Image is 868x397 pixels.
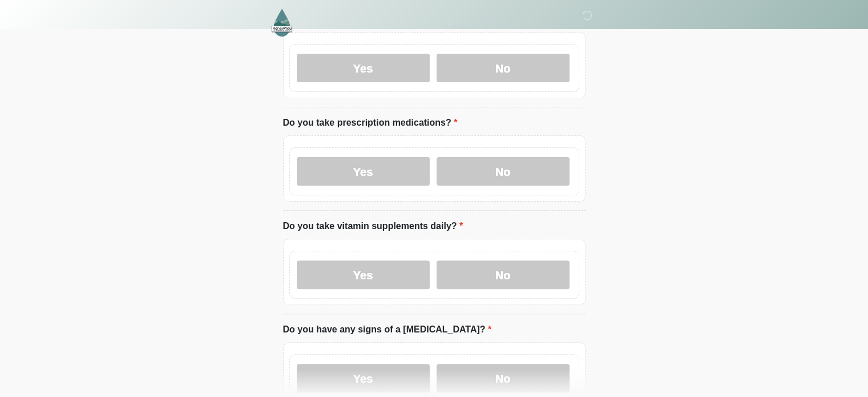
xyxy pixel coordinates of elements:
label: Yes [297,54,430,82]
label: Yes [297,260,430,289]
label: No [437,260,570,289]
label: Do you take prescription medications? [283,116,458,130]
label: No [437,54,570,82]
label: Yes [297,157,430,186]
img: RenewYou IV Hydration and Wellness Logo [272,9,293,37]
label: Do you take vitamin supplements daily? [283,219,463,233]
label: Do you have any signs of a [MEDICAL_DATA]? [283,323,492,336]
label: No [437,364,570,392]
label: Yes [297,364,430,392]
label: No [437,157,570,186]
